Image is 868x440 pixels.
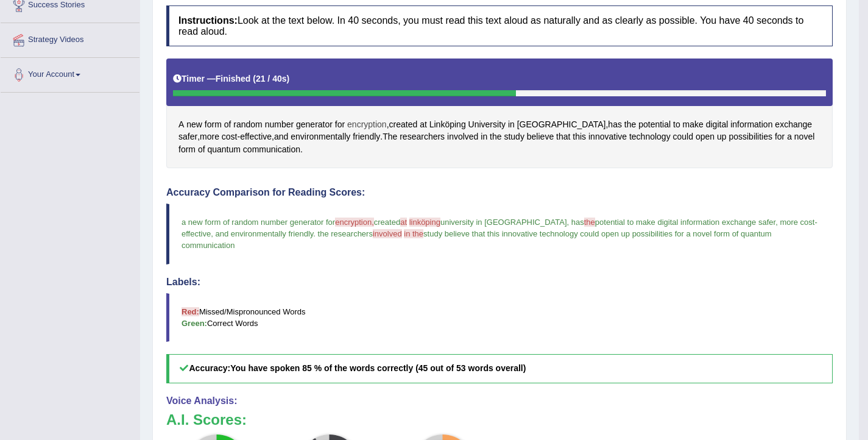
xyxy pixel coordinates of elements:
span: Click to see word definition [233,118,262,131]
span: Click to see word definition [517,118,606,131]
span: , [775,218,778,227]
span: Click to see word definition [729,130,772,143]
span: Click to see word definition [222,130,238,143]
span: at [400,218,407,227]
b: Green: [182,319,207,328]
h4: Accuracy Comparison for Reading Scores: [166,187,833,198]
span: Click to see word definition [240,130,272,143]
b: A.I. Scores: [166,411,247,428]
span: Click to see word definition [450,118,465,131]
span: effective [182,229,211,238]
span: Click to see word definition [274,130,288,143]
span: Click to see word definition [787,130,792,143]
span: Click to see word definition [224,118,231,131]
span: university in [GEOGRAPHIC_DATA] [440,218,567,227]
h5: Accuracy: [166,354,833,383]
b: Finished [216,74,251,83]
span: the researchers [318,229,373,238]
span: Click to see word definition [775,130,785,143]
span: Click to see word definition [504,130,524,143]
span: Click to see word definition [717,130,727,143]
span: Click to see word definition [178,130,197,143]
span: involved [373,229,402,238]
span: Click to see word definition [696,130,715,143]
span: Click to see word definition [383,130,397,143]
span: Click to see word definition [389,118,418,131]
span: and environmentally friendly [215,229,313,238]
span: Click to see word definition [243,143,300,156]
span: Click to see word definition [429,118,445,131]
span: Click to see word definition [178,143,196,156]
span: Click to see word definition [420,118,427,131]
h4: Labels: [166,277,833,288]
span: Click to see word definition [683,118,704,131]
span: has [571,218,584,227]
span: Click to see word definition [291,130,350,143]
span: , [567,218,570,227]
span: Click to see word definition [527,130,554,143]
h5: Timer — [173,74,289,83]
span: Click to see word definition [400,130,445,143]
b: ( [253,74,256,83]
span: Click to see word definition [296,118,333,131]
div: , ö , , - , . . [166,59,833,168]
span: Click to see word definition [347,118,387,131]
span: . [313,229,316,238]
span: Click to see word definition [706,118,729,131]
b: 21 / 40s [256,74,287,83]
span: Click to see word definition [573,130,586,143]
b: You have spoken 85 % of the words correctly (45 out of 53 words overall) [230,363,526,373]
b: ) [287,74,290,83]
b: Red: [182,307,199,316]
span: Click to see word definition [447,130,478,143]
span: , [211,229,213,238]
span: Click to see word definition [468,118,506,131]
span: Click to see word definition [794,130,814,143]
span: encryption, [335,218,374,227]
span: Click to see word definition [200,130,219,143]
h4: Voice Analysis: [166,396,833,406]
span: in the [404,229,423,238]
span: Click to see word definition [775,118,812,131]
span: Click to see word definition [673,118,680,131]
span: Click to see word definition [508,118,515,131]
span: Click to see word definition [638,118,671,131]
span: Click to see word definition [624,118,636,131]
span: Click to see word definition [353,130,380,143]
b: Instructions: [178,15,238,26]
a: Strategy Videos [1,23,139,54]
span: Click to see word definition [207,143,240,156]
span: Click to see word definition [198,143,205,156]
span: study believe that this innovative technology could open up possibilities for a novel form of qua... [182,229,774,250]
span: Click to see word definition [186,118,202,131]
span: Click to see word definition [490,130,501,143]
span: - [814,218,817,227]
span: Click to see word definition [556,130,570,143]
span: Click to see word definition [335,118,345,131]
span: a new form of random number generator for [182,218,335,227]
span: Click to see word definition [588,130,627,143]
span: Click to see word definition [205,118,222,131]
h4: Look at the text below. In 40 seconds, you must read this text aloud as naturally and as clearly ... [166,5,833,46]
span: more cost [780,218,814,227]
span: Click to see word definition [730,118,772,131]
span: potential to make digital information exchange safer [595,218,775,227]
span: the [584,218,595,227]
span: Click to see word definition [178,118,184,131]
a: Your Account [1,58,139,88]
blockquote: Missed/Mispronounced Words Correct Words [166,293,833,342]
span: created [374,218,400,227]
span: linköping [409,218,440,227]
span: Click to see word definition [481,130,487,143]
span: Click to see word definition [265,118,294,131]
span: Click to see word definition [673,130,693,143]
span: Click to see word definition [629,130,671,143]
span: Click to see word definition [608,118,622,131]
